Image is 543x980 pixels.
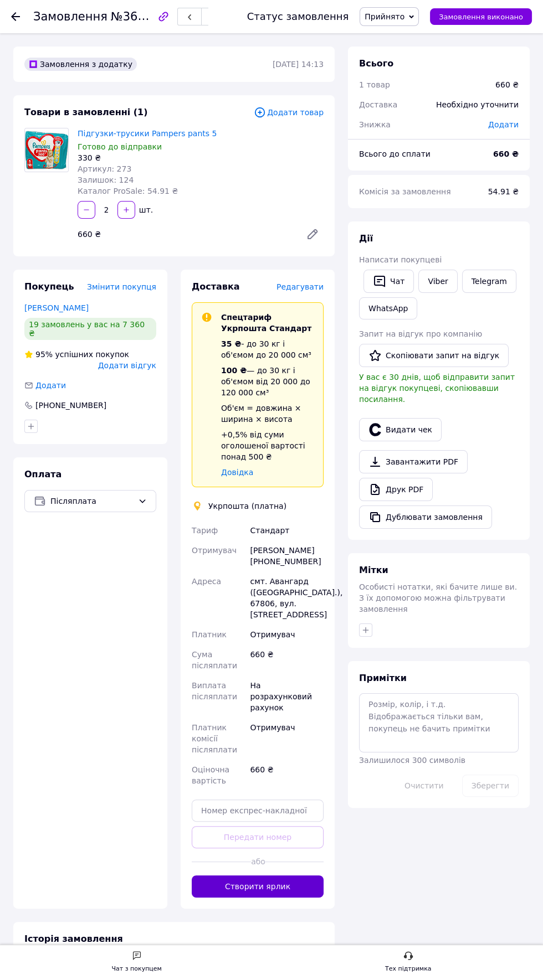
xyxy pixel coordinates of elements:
span: Доставка [192,281,240,292]
div: На розрахунковий рахунок [248,675,326,718]
span: Запит на відгук про компанію [359,329,482,338]
span: Артикул: 273 [78,164,131,173]
div: 330 ₴ [78,152,324,163]
a: Друк PDF [359,478,433,501]
div: 660 ₴ [73,226,297,242]
button: Замовлення виконано [430,8,532,25]
b: 660 ₴ [493,149,519,158]
span: Доставка [359,100,397,109]
div: 19 замовлень у вас на 7 360 ₴ [24,318,156,340]
button: Створити ярлик [192,875,324,898]
span: 1 товар [359,80,390,89]
span: Змінити покупця [87,282,156,291]
time: [DATE] 14:13 [273,60,324,69]
span: Знижка [359,120,391,129]
span: Замовлення виконано [439,13,523,21]
span: Покупець [24,281,74,292]
div: 660 ₴ [248,644,326,675]
span: Мітки [359,565,388,575]
div: смт. Авангард ([GEOGRAPHIC_DATA].), 67806, вул. [STREET_ADDRESS] [248,571,326,625]
span: Написати покупцеві [359,255,442,264]
span: 95% [35,350,53,359]
span: або [251,856,264,867]
span: Тариф [192,526,218,535]
span: Виплата післяплати [192,681,237,701]
span: Комісія за замовлення [359,187,451,196]
div: [PERSON_NAME] [PHONE_NUMBER] [248,540,326,571]
span: Замовлення [33,10,107,23]
a: Редагувати [301,223,324,245]
span: Додати відгук [98,361,156,370]
span: Примітки [359,673,407,683]
div: +0,5% від суми оголошеної вартості понад 500 ₴ [221,429,314,462]
span: Редагувати [276,282,324,291]
button: Чат [363,270,414,293]
span: Всього до сплати [359,149,431,158]
div: успішних покупок [24,349,129,360]
a: Підгузки-трусики Pampers pants 5 [78,129,217,138]
span: 54.91 ₴ [488,187,519,196]
span: У вас є 30 днів, щоб відправити запит на відгук покупцеві, скопіювавши посилання. [359,373,515,404]
span: 100 ₴ [221,366,247,375]
button: Скопіювати запит на відгук [359,344,509,367]
div: Об'єм = довжина × ширина × висота [221,403,314,425]
button: Видати чек [359,418,442,441]
div: Стандарт [248,520,326,540]
div: 660 ₴ [495,79,519,90]
a: Завантажити PDF [359,450,468,473]
span: Платник комісії післяплати [192,723,237,754]
div: 660 ₴ [248,760,326,791]
span: Всього [359,58,393,69]
span: Платник [192,630,227,639]
span: Залишилося 300 символів [359,756,465,765]
span: Спецтариф Укрпошта Стандарт [221,313,311,333]
span: Особисті нотатки, які бачите лише ви. З їх допомогою можна фільтрувати замовлення [359,582,517,613]
span: Залишок: 124 [78,176,134,184]
span: Каталог ProSale: 54.91 ₴ [78,187,178,195]
span: Оплата [24,469,62,479]
div: - до 30 кг і об'ємом до 20 000 см³ [221,338,314,360]
span: Додати [488,120,519,129]
span: Додати товар [254,106,324,118]
a: WhatsApp [359,297,417,319]
img: Підгузки-трусики Pampers pants 5 [25,128,68,172]
span: Готово до відправки [78,142,162,151]
div: Чат з покупцем [112,963,162,974]
span: Товари в замовленні (1) [24,107,148,117]
span: 35 ₴ [221,339,241,348]
div: Отримувач [248,625,326,644]
span: Дії [359,233,373,244]
span: Післяплата [50,495,134,507]
div: [PHONE_NUMBER] [34,400,107,411]
div: Тех підтримка [385,963,432,974]
a: Довідка [221,468,253,477]
a: Viber [418,270,457,293]
div: Необхідно уточнити [429,92,525,117]
span: Отримувач [192,546,237,555]
span: Оціночна вартість [192,765,229,785]
div: шт. [136,204,154,215]
a: Telegram [462,270,516,293]
div: Повернутися назад [11,11,20,22]
span: Сума післяплати [192,650,237,670]
span: Прийнято [365,12,404,21]
div: Укрпошта (платна) [206,501,289,512]
div: Статус замовлення [247,11,349,22]
input: Номер експрес-накладної [192,800,324,822]
div: Замовлення з додатку [24,58,137,71]
div: Отримувач [248,718,326,760]
span: №361617487 [111,9,189,23]
button: Дублювати замовлення [359,506,492,529]
a: [PERSON_NAME] [24,303,89,312]
span: Додати [35,381,66,390]
div: — до 30 кг і об'ємом від 20 000 до 120 000 см³ [221,365,314,398]
span: Адреса [192,577,221,586]
span: Історія замовлення [24,933,123,944]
